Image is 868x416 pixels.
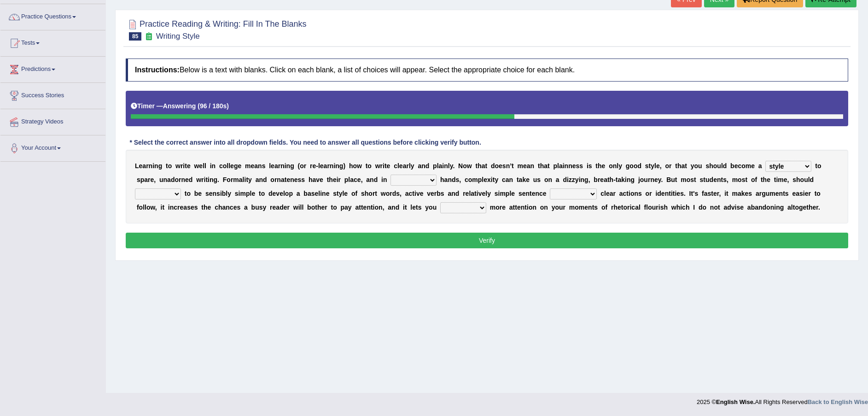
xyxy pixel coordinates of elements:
b: o [634,162,638,170]
small: Writing Style [156,32,200,41]
b: i [210,162,212,170]
b: t [815,162,817,170]
b: l [617,162,618,170]
b: s [645,162,649,170]
b: c [738,162,741,170]
b: e [250,162,254,170]
b: g [290,162,294,170]
b: n [258,162,262,170]
b: o [694,162,698,170]
b: r [304,162,306,170]
b: e [526,176,530,183]
b: a [758,162,762,170]
b: ’ [510,162,512,170]
b: ) [343,162,345,170]
b: d [637,162,641,170]
span: 85 [129,32,141,41]
b: o [817,162,821,170]
b: r [148,176,150,183]
b: o [665,162,669,170]
b: i [625,176,627,183]
b: h [540,162,544,170]
b: o [544,176,548,183]
b: y [651,162,654,170]
b: h [677,162,682,170]
b: t [649,162,651,170]
b: , [459,176,461,183]
b: n [506,162,510,170]
b: e [230,162,234,170]
b: n [335,162,339,170]
b: o [609,162,613,170]
b: L [135,162,139,170]
b: n [568,162,572,170]
b: t [185,162,187,170]
b: e [387,162,390,170]
b: t [512,162,514,170]
b: a [556,176,559,183]
b: a [366,176,370,183]
b: e [187,162,191,170]
a: Tests [0,30,105,53]
b: e [294,176,298,183]
b: . [217,176,219,183]
b: r [406,162,408,170]
b: t [366,162,368,170]
b: o [168,162,172,170]
b: s [456,176,460,183]
b: a [439,162,443,170]
b: i [442,162,444,170]
b: w [194,162,199,170]
b: b [594,176,598,183]
b: y [575,176,579,183]
b: r [179,176,181,183]
b: n [565,162,569,170]
b: c [219,162,223,170]
b: h [329,176,333,183]
b: s [502,162,506,170]
b: N [458,162,463,170]
b: g [158,162,163,170]
b: b [730,162,734,170]
b: r [380,162,383,170]
b: g [626,162,630,170]
b: p [553,162,557,170]
b: y [411,162,414,170]
b: n [286,162,291,170]
b: l [437,162,439,170]
b: m [233,176,239,183]
a: Success Stories [0,83,105,106]
b: n [149,162,153,170]
b: z [569,176,572,183]
b: i [587,162,588,170]
b: d [374,176,378,183]
b: g [214,176,218,183]
b: x [487,176,491,183]
b: r [648,176,650,183]
b: l [409,162,411,170]
b: a [506,176,509,183]
b: i [204,176,206,183]
b: n [509,176,513,183]
h5: Timer — [131,103,229,110]
b: m [245,162,250,170]
b: i [579,176,581,183]
b: o [223,162,227,170]
b: t [595,162,598,170]
b: a [167,176,171,183]
b: n [613,162,617,170]
b: l [318,162,320,170]
b: k [621,176,625,183]
b: r [181,162,183,170]
b: e [484,176,487,183]
b: o [300,162,304,170]
b: o [629,162,634,170]
b: d [425,162,430,170]
b: s [262,162,266,170]
b: c [465,176,468,183]
b: o [713,162,717,170]
b: d [452,176,456,183]
b: d [491,162,495,170]
b: n [277,176,281,183]
b: u [698,162,702,170]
